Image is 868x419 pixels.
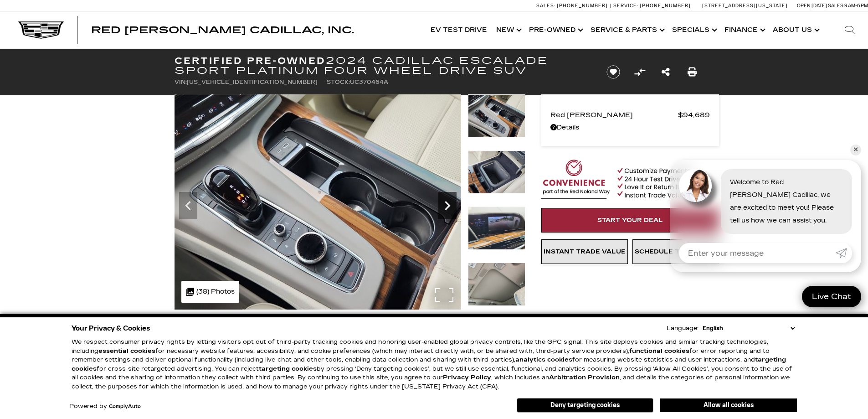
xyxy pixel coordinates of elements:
[844,3,868,9] span: 9 AM-6 PM
[181,281,239,303] div: (38) Photos
[603,65,623,79] button: Save vehicle
[678,109,710,121] span: $94,689
[613,3,638,9] span: Service:
[550,109,710,121] a: Red [PERSON_NAME] $94,689
[700,324,797,333] select: Language Select
[688,66,697,78] a: Print this Certified Pre-Owned 2024 Cadillac Escalade Sport Platinum Four Wheel Drive SUV
[492,12,524,48] a: New
[667,326,699,331] div: Language:
[327,79,350,85] span: Stock:
[468,94,525,138] img: Certified Used 2024 Radiant Red Tintcoat Cadillac Sport Platinum image 18
[98,347,155,355] strong: essential cookies
[549,374,620,381] strong: Arbitration Provision
[515,356,572,363] strong: analytics cookies
[72,322,150,335] span: Your Privacy & Cookies
[557,3,608,9] span: [PHONE_NUMBER]
[832,12,868,48] div: Search
[586,12,668,48] a: Service & Parts
[629,347,689,355] strong: functional cookies
[72,338,797,391] p: We respect consumer privacy rights by letting visitors opt out of third-party tracking cookies an...
[443,374,491,381] u: Privacy Policy
[640,3,691,9] span: [PHONE_NUMBER]
[541,208,719,233] a: Start Your Deal
[610,3,693,8] a: Service: [PHONE_NUMBER]
[175,56,591,76] h1: 2024 Cadillac Escalade Sport Platinum Four Wheel Drive SUV
[175,79,187,85] span: VIN:
[660,398,797,412] button: Allow all cookies
[468,207,525,250] img: Certified Used 2024 Radiant Red Tintcoat Cadillac Sport Platinum image 20
[662,66,670,78] a: Share this Certified Pre-Owned 2024 Cadillac Escalade Sport Platinum Four Wheel Drive SUV
[828,3,844,9] span: Sales:
[797,3,827,9] span: Open [DATE]
[836,243,852,263] a: Submit
[18,21,64,39] img: Cadillac Dark Logo with Cadillac White Text
[468,150,525,194] img: Certified Used 2024 Radiant Red Tintcoat Cadillac Sport Platinum image 19
[175,94,461,310] img: Certified Used 2024 Radiant Red Tintcoat Cadillac Sport Platinum image 18
[807,291,856,302] span: Live Chat
[597,217,663,224] span: Start Your Deal
[550,109,678,121] span: Red [PERSON_NAME]
[632,239,719,264] a: Schedule Test Drive
[802,286,861,307] a: Live Chat
[350,79,388,85] span: UC370464A
[702,3,788,9] a: [STREET_ADDRESS][US_STATE]
[91,26,354,35] a: Red [PERSON_NAME] Cadillac, Inc.
[69,403,141,409] div: Powered by
[175,55,326,66] strong: Certified Pre-Owned
[91,25,354,36] span: Red [PERSON_NAME] Cadillac, Inc.
[679,243,836,263] input: Enter your message
[541,239,628,264] a: Instant Trade Value
[109,404,141,409] a: ComplyAuto
[544,248,626,255] span: Instant Trade Value
[635,248,716,255] span: Schedule Test Drive
[187,79,318,85] span: [US_VEHICLE_IDENTIFICATION_NUMBER]
[438,192,457,219] div: Next
[536,3,610,8] a: Sales: [PHONE_NUMBER]
[536,3,555,9] span: Sales:
[668,12,720,48] a: Specials
[679,169,712,202] img: Agent profile photo
[720,12,768,48] a: Finance
[768,12,822,48] a: About Us
[550,121,710,134] a: Details
[468,263,525,306] img: Certified Used 2024 Radiant Red Tintcoat Cadillac Sport Platinum image 21
[259,365,317,372] strong: targeting cookies
[633,65,647,79] button: Compare Vehicle
[179,192,197,219] div: Previous
[721,169,852,234] div: Welcome to Red [PERSON_NAME] Cadillac, we are excited to meet you! Please tell us how we can assi...
[524,12,586,48] a: Pre-Owned
[426,12,492,48] a: EV Test Drive
[72,356,786,372] strong: targeting cookies
[517,398,653,413] button: Deny targeting cookies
